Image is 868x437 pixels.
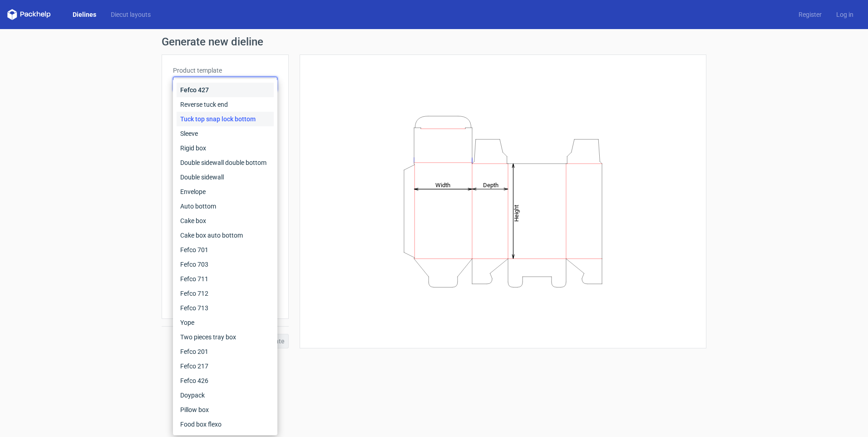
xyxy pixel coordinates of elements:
div: Cake box auto bottom [177,228,274,243]
tspan: Height [513,204,520,221]
a: Log in [829,10,861,19]
div: Fefco 201 [177,344,274,359]
div: Yope [177,315,274,330]
div: Auto bottom [177,199,274,214]
div: Double sidewall [177,170,274,184]
div: Fefco 701 [177,243,274,257]
div: Tuck top snap lock bottom [177,112,274,126]
div: Fefco 712 [177,286,274,301]
div: Doypack [177,388,274,402]
div: Fefco 713 [177,301,274,315]
div: Fefco 217 [177,359,274,373]
div: Fefco 711 [177,272,274,286]
div: Cake box [177,214,274,228]
div: Reverse tuck end [177,97,274,112]
div: Pillow box [177,402,274,417]
a: Dielines [65,10,104,19]
tspan: Depth [483,181,498,188]
div: Two pieces tray box [177,330,274,344]
a: Register [791,10,829,19]
a: Diecut layouts [104,10,158,19]
div: Food box flexo [177,417,274,432]
div: Fefco 426 [177,373,274,388]
tspan: Width [435,181,450,188]
div: Double sidewall double bottom [177,155,274,170]
h1: Generate new dieline [162,36,706,47]
div: Fefco 427 [177,83,274,97]
div: Fefco 703 [177,257,274,272]
label: Product template [173,66,277,75]
div: Rigid box [177,141,274,155]
div: Sleeve [177,126,274,141]
div: Envelope [177,184,274,199]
